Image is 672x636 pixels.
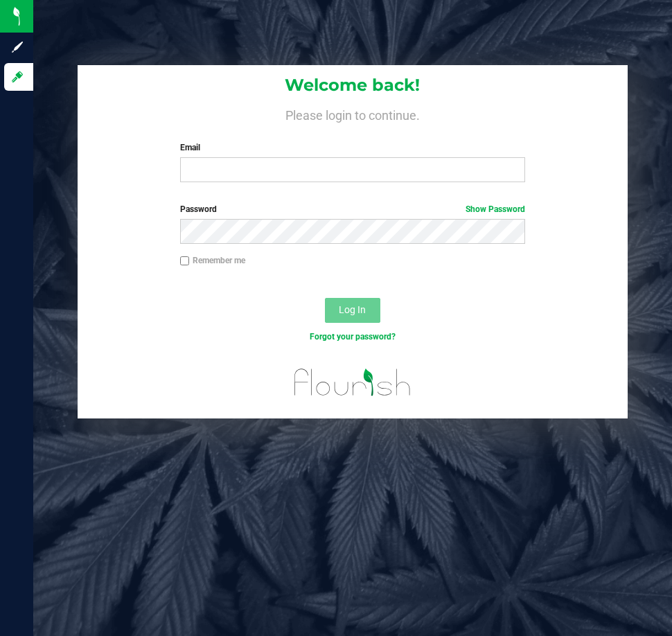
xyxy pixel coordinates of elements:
a: Show Password [466,204,525,214]
img: flourish_logo.svg [284,357,421,407]
input: Remember me [180,256,190,266]
span: Log In [339,304,366,315]
label: Remember me [180,254,245,267]
h4: Please login to continue. [78,105,627,122]
inline-svg: Log in [10,70,24,84]
span: Password [180,204,217,214]
label: Email [180,141,526,154]
a: Forgot your password? [310,332,396,342]
inline-svg: Sign up [10,40,24,54]
h1: Welcome back! [78,76,627,94]
button: Log In [325,298,380,323]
